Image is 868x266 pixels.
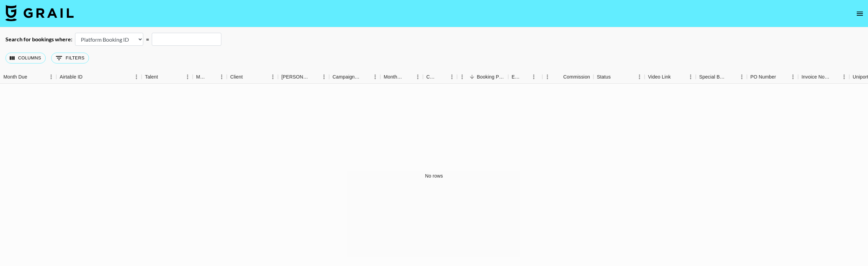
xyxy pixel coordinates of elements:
[457,70,508,84] div: Booking Price
[27,72,37,82] button: Sort
[477,70,505,84] div: Booking Price
[563,70,590,84] div: Commission
[3,70,27,84] div: Month Due
[696,70,747,84] div: Special Booking Type
[60,70,83,84] div: Airtable ID
[839,72,849,82] button: Menu
[281,70,309,84] div: [PERSON_NAME]
[309,72,319,82] button: Sort
[457,72,467,82] button: Menu
[142,70,193,84] div: Talent
[437,72,447,82] button: Sort
[648,70,671,84] div: Video Link
[83,72,92,82] button: Sort
[554,72,563,82] button: Sort
[319,72,329,82] button: Menu
[146,36,149,43] div: =
[5,5,74,21] img: Grail Talent
[227,70,278,84] div: Client
[699,70,727,84] div: Special Booking Type
[333,70,361,84] div: Campaign (Type)
[798,70,849,84] div: Invoice Notes
[51,53,89,64] button: Show filters
[384,70,403,84] div: Month Due
[597,70,611,84] div: Status
[727,72,737,82] button: Sort
[46,72,56,82] button: Menu
[217,72,227,82] button: Menu
[542,72,553,82] button: Menu
[56,70,142,84] div: Airtable ID
[645,70,696,84] div: Video Link
[529,72,539,82] button: Menu
[447,72,457,82] button: Menu
[182,72,193,82] button: Menu
[788,72,798,82] button: Menu
[508,70,542,84] div: Expenses: Remove Commission?
[207,72,217,82] button: Sort
[512,70,521,84] div: Expenses: Remove Commission?
[278,70,329,84] div: Booker
[5,36,72,43] div: Search for bookings where:
[196,70,207,84] div: Manager
[686,72,696,82] button: Menu
[423,70,457,84] div: Currency
[671,72,680,82] button: Sort
[268,72,278,82] button: Menu
[380,70,423,84] div: Month Due
[158,72,167,82] button: Sort
[243,72,252,82] button: Sort
[776,72,785,82] button: Sort
[801,70,829,84] div: Invoice Notes
[829,72,839,82] button: Sort
[542,70,593,84] div: Commission
[750,70,776,84] div: PO Number
[737,72,747,82] button: Menu
[521,72,531,82] button: Sort
[131,72,142,82] button: Menu
[230,70,243,84] div: Client
[361,72,370,82] button: Sort
[145,70,158,84] div: Talent
[5,53,46,64] button: Select columns
[413,72,423,82] button: Menu
[853,7,867,20] button: open drawer
[467,72,477,82] button: Sort
[426,70,437,84] div: Currency
[329,70,380,84] div: Campaign (Type)
[634,72,645,82] button: Menu
[403,72,413,82] button: Sort
[593,70,645,84] div: Status
[193,70,227,84] div: Manager
[370,72,380,82] button: Menu
[611,72,620,82] button: Sort
[747,70,798,84] div: PO Number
